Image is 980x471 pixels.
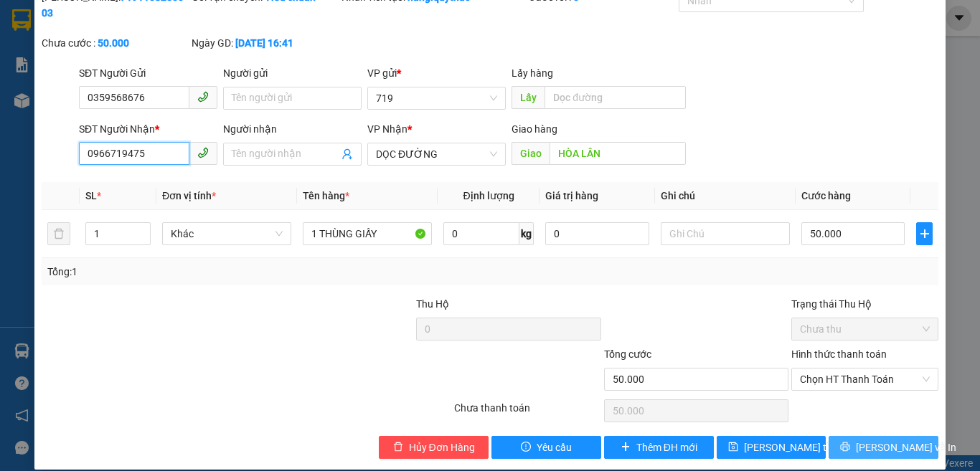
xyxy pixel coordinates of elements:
span: Tên hàng [303,190,349,201]
span: printer [840,442,850,453]
span: Nhận: [123,14,157,29]
div: 719 [12,12,113,29]
span: HÒA LÂN [123,67,188,117]
b: [DATE] 16:41 [235,37,293,49]
span: Yêu cầu [537,439,572,455]
span: Increase Value [134,223,150,234]
input: Dọc đường [545,86,686,109]
div: DỌC ĐƯỜNG [123,12,223,47]
div: 0359568676 [12,29,113,49]
span: Gửi: [12,14,34,29]
span: SL [85,190,97,201]
span: plus [621,442,631,453]
div: 0966717475 [123,47,223,67]
span: phone [197,91,209,103]
span: up [138,225,147,234]
div: Trạng thái Thu Hộ [791,296,938,312]
span: Giao hàng [512,123,557,135]
span: Đơn vị tính [162,190,216,201]
span: phone [197,147,209,158]
span: Cước hàng [801,190,851,201]
b: 50.000 [98,37,129,49]
div: SĐT Người Gửi [79,65,217,81]
button: exclamation-circleYêu cầu [491,436,601,459]
span: kg [519,222,534,245]
button: delete [47,222,70,245]
span: DĐ: [123,75,143,90]
button: save[PERSON_NAME] thay đổi [717,436,826,459]
span: exclamation-circle [521,442,531,453]
div: Người gửi [223,65,362,81]
span: VP Nhận [367,123,407,135]
div: Ngày GD: [192,35,339,51]
button: plusThêm ĐH mới [604,436,714,459]
span: Chọn HT Thanh Toán [800,368,930,390]
span: Thêm ĐH mới [636,439,697,455]
input: VD: Bàn, Ghế [303,222,432,245]
button: printer[PERSON_NAME] và In [829,436,938,459]
span: DỌC ĐƯỜNG [376,143,497,165]
span: Lấy [512,86,545,109]
span: plus [917,228,932,239]
span: Chưa thu [800,318,930,340]
span: down [138,235,147,244]
span: Decrease Value [134,234,150,244]
span: Hủy Đơn Hàng [409,439,475,455]
div: Người nhận [223,121,362,137]
input: Dọc đường [550,142,686,165]
span: user-add [341,148,353,160]
span: Giao [512,142,550,165]
span: close-circle [922,375,930,384]
span: save [728,442,738,453]
input: Ghi Chú [661,222,790,245]
button: plus [916,222,933,245]
span: delete [393,442,403,453]
span: Giá trị hàng [545,190,598,201]
span: [PERSON_NAME] thay đổi [744,439,859,455]
span: Lấy hàng [512,67,553,79]
button: deleteHủy Đơn Hàng [379,436,489,459]
label: Hình thức thanh toán [791,348,887,360]
span: Khác [171,223,283,244]
div: Chưa thanh toán [453,400,603,425]
div: VP gửi [367,65,506,81]
div: Chưa cước : [42,35,189,51]
div: SĐT Người Nhận [79,121,217,137]
div: Tổng: 1 [47,264,380,280]
span: [PERSON_NAME] và In [856,439,956,455]
span: Định lượng [463,190,514,201]
span: Tổng cước [604,348,651,360]
span: Thu Hộ [416,298,449,310]
span: 719 [376,87,497,109]
th: Ghi chú [655,182,796,210]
